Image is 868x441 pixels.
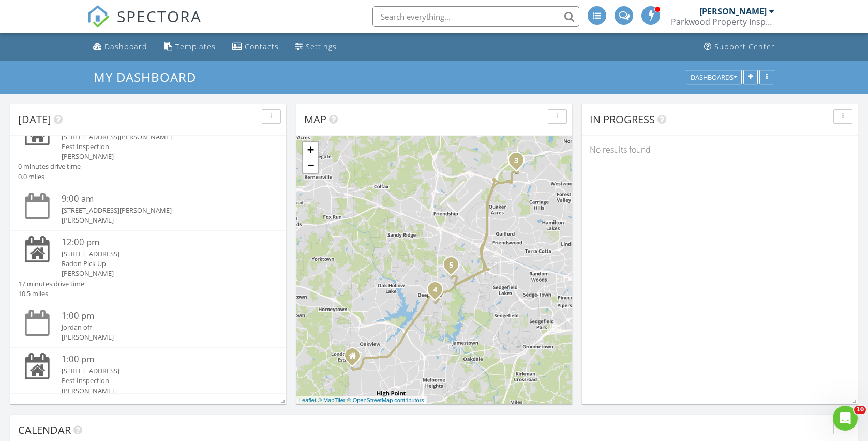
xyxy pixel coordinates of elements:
[582,136,858,164] div: No results found
[87,14,202,36] a: SPECTORA
[62,259,257,269] div: Radon Pick Up
[833,406,858,431] iframe: Intercom live chat
[306,41,337,51] div: Settings
[62,152,257,161] div: [PERSON_NAME]
[18,279,84,289] div: 17 minutes drive time
[89,37,152,56] a: Dashboard
[296,396,427,405] div: |
[590,112,655,126] span: In Progress
[700,37,779,56] a: Support Center
[62,386,257,396] div: [PERSON_NAME]
[514,157,518,165] i: 3
[18,353,278,416] a: 1:00 pm [STREET_ADDRESS] Pest Inspection [PERSON_NAME] 6 minutes drive time 2.5 miles
[62,215,257,225] div: [PERSON_NAME]
[304,112,326,126] span: Map
[62,332,257,342] div: [PERSON_NAME]
[117,5,202,27] span: SPECTORA
[62,142,257,152] div: Pest Inspection
[62,322,257,332] div: Jordan off
[18,423,71,437] span: Calendar
[303,142,318,157] a: Zoom in
[18,236,278,299] a: 12:00 pm [STREET_ADDRESS] Radon Pick Up [PERSON_NAME] 17 minutes drive time 10.5 miles
[435,289,441,296] div: 7830 Woodpark Dr, High Point, NC 27265
[62,236,257,249] div: 12:00 pm
[87,5,110,28] img: The Best Home Inspection Software - Spectora
[449,262,453,269] i: 5
[18,161,81,171] div: 0 minutes drive time
[62,132,257,142] div: [STREET_ADDRESS][PERSON_NAME]
[62,249,257,259] div: [STREET_ADDRESS]
[18,112,51,126] span: [DATE]
[62,366,257,376] div: [STREET_ADDRESS]
[299,397,316,403] a: Leaflet
[347,397,424,403] a: © OpenStreetMap contributors
[18,119,278,182] a: 9:00 am [STREET_ADDRESS][PERSON_NAME] Pest Inspection [PERSON_NAME] 0 minutes drive time 0.0 miles
[62,310,257,322] div: 1:00 pm
[62,269,257,278] div: [PERSON_NAME]
[671,17,774,27] div: Parkwood Property Inspections
[175,41,216,51] div: Templates
[18,172,81,182] div: 0.0 miles
[245,41,279,51] div: Contacts
[160,37,220,56] a: Templates
[62,376,257,386] div: Pest Inspection
[104,41,147,51] div: Dashboard
[516,160,522,166] div: 10 Tannenbaum Cir, Greensboro, NC 27410
[18,289,84,299] div: 10.5 miles
[714,41,775,51] div: Support Center
[686,70,742,84] button: Dashboards
[699,6,767,17] div: [PERSON_NAME]
[372,6,579,27] input: Search everything...
[94,68,205,85] a: My Dashboard
[228,37,283,56] a: Contacts
[62,193,257,205] div: 9:00 am
[451,264,457,271] div: 3615 Sainsbury Ln, Greensboro, NC 27409
[291,37,341,56] a: Settings
[303,157,318,173] a: Zoom out
[691,73,737,81] div: Dashboards
[62,205,257,215] div: [STREET_ADDRESS][PERSON_NAME]
[62,353,257,366] div: 1:00 pm
[352,356,358,362] div: 1602 Heathcliff Road, High Point NC 27262
[854,406,866,414] span: 10
[433,287,437,294] i: 4
[318,397,346,403] a: © MapTiler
